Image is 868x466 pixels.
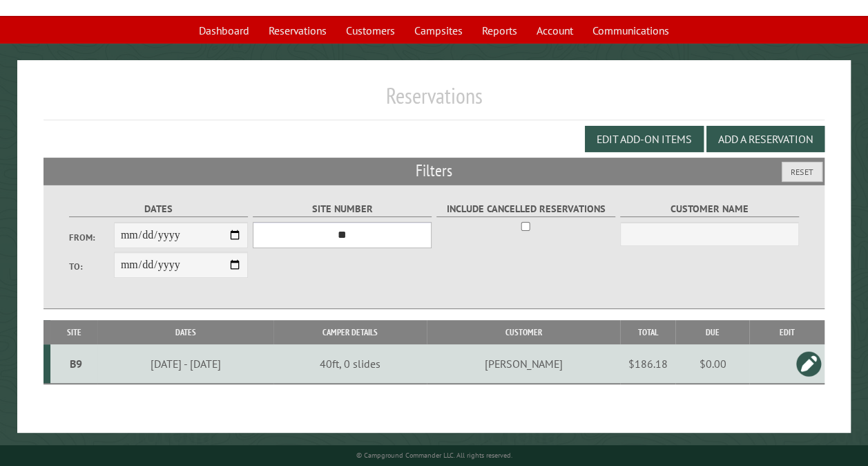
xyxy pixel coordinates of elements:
[427,344,621,384] td: [PERSON_NAME]
[584,17,677,44] a: Communications
[620,344,675,384] td: $186.18
[528,17,581,44] a: Account
[50,320,98,344] th: Site
[749,320,824,344] th: Edit
[675,320,749,344] th: Due
[260,17,335,44] a: Reservations
[97,320,273,344] th: Dates
[69,260,114,273] label: To:
[620,320,675,344] th: Total
[69,231,114,244] label: From:
[338,17,403,44] a: Customers
[273,344,427,384] td: 40ft, 0 slides
[620,201,799,217] label: Customer Name
[56,357,95,371] div: B9
[406,17,471,44] a: Campsites
[782,162,822,182] button: Reset
[100,357,271,371] div: [DATE] - [DATE]
[436,201,615,217] label: Include Cancelled Reservations
[356,451,512,460] small: © Campground Commander LLC. All rights reserved.
[706,126,824,152] button: Add a Reservation
[191,17,258,44] a: Dashboard
[585,126,704,152] button: Edit Add-on Items
[273,320,427,344] th: Camper Details
[253,201,432,217] label: Site Number
[427,320,621,344] th: Customer
[69,201,248,217] label: Dates
[675,344,749,384] td: $0.00
[44,158,824,184] h2: Filters
[474,17,525,44] a: Reports
[44,82,824,120] h1: Reservations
